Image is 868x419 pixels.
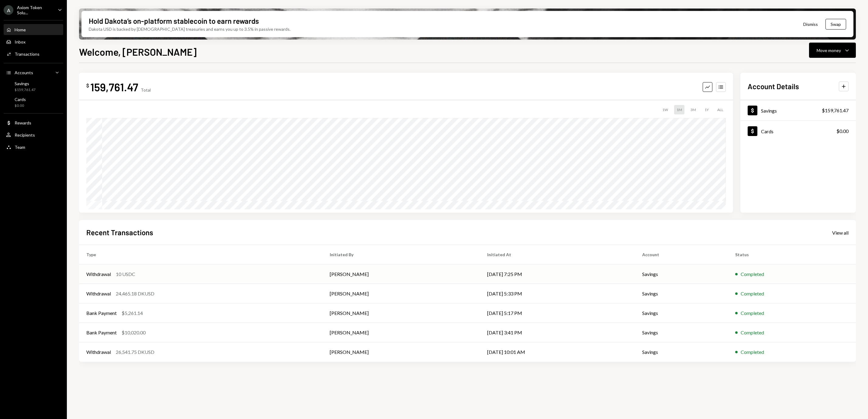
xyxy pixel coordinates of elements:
[741,290,764,297] div: Completed
[15,120,31,125] div: Rewards
[86,329,117,336] div: Bank Payment
[86,271,111,278] div: Withdrawal
[89,16,259,26] div: Hold Dakota’s on-platform stablecoin to earn rewards
[322,245,480,264] th: Initiated By
[832,229,849,236] a: View all
[4,48,63,59] a: Transactions
[15,51,40,57] div: Transactions
[17,5,53,15] div: Axiom Token Solu...
[809,43,856,58] button: Move money
[15,145,25,150] div: Team
[322,323,480,342] td: [PERSON_NAME]
[89,26,291,32] div: Dakota USD is backed by [DEMOGRAPHIC_DATA] treasuries and earns you up to 3.5% in passive rewards.
[4,95,63,110] a: Cards$0.00
[15,27,26,32] div: Home
[116,271,135,278] div: 10 USDC
[740,100,856,120] a: Savings$159,761.47
[817,47,841,54] div: Move money
[728,245,856,264] th: Status
[322,303,480,323] td: [PERSON_NAME]
[741,309,764,317] div: Completed
[4,79,63,94] a: Savings$159,761.47
[122,309,143,317] div: $5,261.14
[635,245,728,264] th: Account
[635,342,728,362] td: Savings
[761,108,777,113] div: Savings
[822,107,849,114] div: $159,761.47
[86,309,117,317] div: Bank Payment
[4,5,13,15] div: A
[480,245,635,264] th: Initiated At
[15,81,36,86] div: Savings
[660,105,670,114] div: 1W
[480,342,635,362] td: [DATE] 10:01 AM
[761,128,773,134] div: Cards
[740,121,856,141] a: Cards$0.00
[86,348,111,356] div: Withdrawal
[796,17,825,31] button: Dismiss
[674,105,684,114] div: 1M
[836,127,849,135] div: $0.00
[15,87,36,93] div: $159,761.47
[741,271,764,278] div: Completed
[4,67,63,78] a: Accounts
[4,36,63,47] a: Inbox
[15,132,35,138] div: Recipients
[15,39,26,44] div: Inbox
[322,342,480,362] td: [PERSON_NAME]
[79,245,322,264] th: Type
[635,303,728,323] td: Savings
[741,348,764,356] div: Completed
[4,24,63,35] a: Home
[635,264,728,284] td: Savings
[702,105,711,114] div: 1Y
[86,290,111,297] div: Withdrawal
[122,329,146,336] div: $10,020.00
[825,19,846,30] button: Swap
[15,103,26,108] div: $0.00
[715,105,726,114] div: ALL
[741,329,764,336] div: Completed
[748,81,799,91] h2: Account Details
[116,290,154,297] div: 24,465.18 DKUSD
[86,82,89,89] div: $
[90,80,138,94] div: 159,761.47
[15,97,26,102] div: Cards
[480,264,635,284] td: [DATE] 7:25 PM
[832,230,849,236] div: View all
[480,303,635,323] td: [DATE] 5:17 PM
[15,70,33,75] div: Accounts
[635,284,728,303] td: Savings
[322,284,480,303] td: [PERSON_NAME]
[688,105,698,114] div: 3M
[116,348,154,356] div: 26,541.75 DKUSD
[635,323,728,342] td: Savings
[141,87,151,93] div: Total
[480,323,635,342] td: [DATE] 3:41 PM
[322,264,480,284] td: [PERSON_NAME]
[86,227,153,237] h2: Recent Transactions
[480,284,635,303] td: [DATE] 5:33 PM
[4,117,63,128] a: Rewards
[4,129,63,140] a: Recipients
[79,46,197,58] h1: Welcome, [PERSON_NAME]
[4,141,63,152] a: Team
